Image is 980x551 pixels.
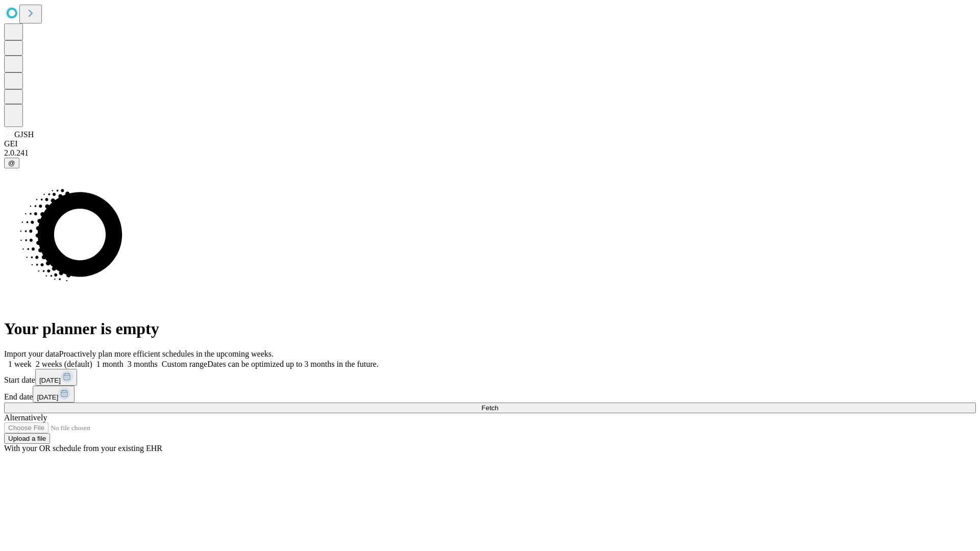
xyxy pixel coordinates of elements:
div: Start date [4,369,976,386]
span: Alternatively [4,413,47,422]
h1: Your planner is empty [4,319,976,338]
span: @ [8,159,15,167]
span: [DATE] [39,377,61,384]
span: [DATE] [37,393,58,401]
span: 3 months [128,360,158,368]
span: Fetch [481,404,498,412]
button: [DATE] [33,386,75,403]
span: 1 week [8,360,32,368]
span: Import your data [4,349,59,358]
span: 1 month [96,360,124,368]
span: 2 weeks (default) [36,360,92,368]
button: Fetch [4,403,976,413]
button: @ [4,158,19,168]
span: Custom range [162,360,207,368]
div: 2.0.241 [4,148,976,158]
div: GEI [4,139,976,148]
span: GJSH [14,130,34,139]
span: With your OR schedule from your existing EHR [4,444,162,453]
span: Dates can be optimized up to 3 months in the future. [207,360,378,368]
button: Upload a file [4,433,50,444]
div: End date [4,386,976,403]
span: Proactively plan more efficient schedules in the upcoming weeks. [59,349,274,358]
button: [DATE] [35,369,77,386]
